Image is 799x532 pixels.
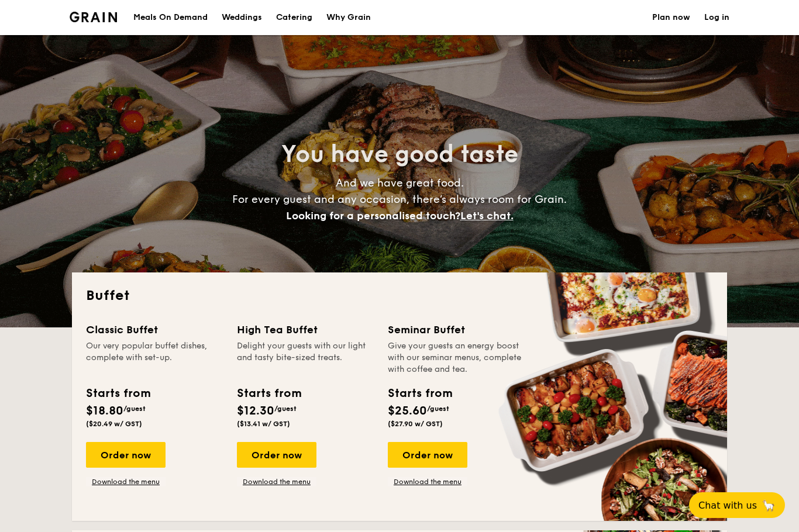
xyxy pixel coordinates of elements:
div: Starts from [237,385,301,402]
span: ($20.49 w/ GST) [86,420,142,428]
span: Looking for a personalised touch? [286,209,460,222]
span: /guest [274,405,297,413]
span: /guest [123,405,146,413]
a: Download the menu [388,477,467,486]
span: And we have great food. For every guest and any occasion, there’s always room for Grain. [232,177,567,222]
span: $18.80 [86,404,123,418]
div: Starts from [86,385,150,402]
span: /guest [427,405,449,413]
div: Seminar Buffet [388,322,525,338]
a: Download the menu [86,477,166,486]
span: ($27.90 w/ GST) [388,420,443,428]
div: Delight your guests with our light and tasty bite-sized treats. [237,340,374,375]
div: High Tea Buffet [237,322,374,338]
div: Starts from [388,385,452,402]
span: ($13.41 w/ GST) [237,420,290,428]
a: Download the menu [237,477,316,486]
button: Chat with us🦙 [689,492,785,518]
div: Classic Buffet [86,322,223,338]
h2: Buffet [86,286,713,305]
div: Order now [86,442,166,468]
span: 🦙 [762,499,776,512]
span: Chat with us [698,500,757,511]
span: You have good taste [281,140,518,168]
span: $25.60 [388,404,427,418]
img: Grain [70,12,117,22]
div: Our very popular buffet dishes, complete with set-up. [86,340,223,375]
div: Order now [237,442,316,468]
span: $12.30 [237,404,274,418]
div: Give your guests an energy boost with our seminar menus, complete with coffee and tea. [388,340,525,375]
a: Logotype [70,12,117,22]
span: Let's chat. [460,209,514,222]
div: Order now [388,442,467,468]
